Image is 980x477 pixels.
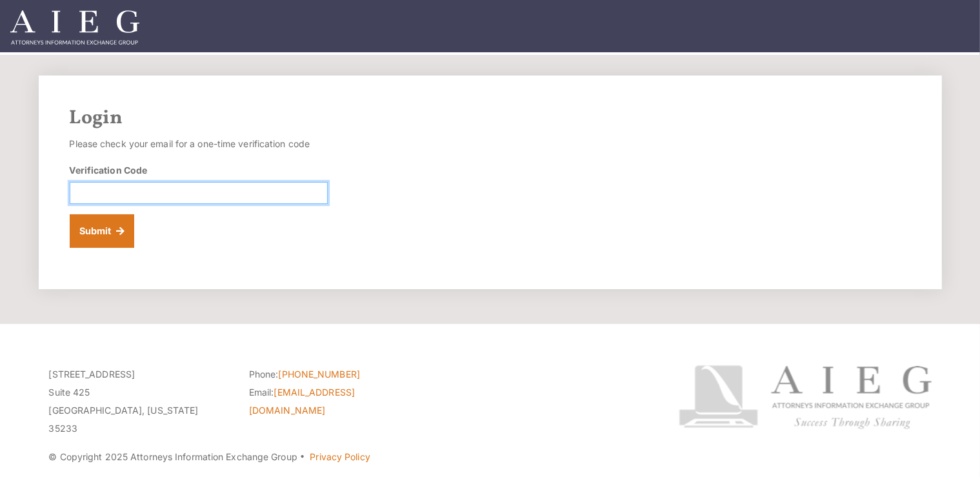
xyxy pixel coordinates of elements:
label: Verification Code [70,163,148,177]
li: Phone: [249,365,430,383]
a: [PHONE_NUMBER] [279,369,360,380]
img: Attorneys Information Exchange Group logo [679,365,932,429]
a: Privacy Policy [310,451,370,462]
li: Email: [249,383,430,420]
button: Submit [70,214,135,248]
p: © Copyright 2025 Attorneys Information Exchange Group [49,448,630,466]
p: Please check your email for a one-time verification code [70,135,328,153]
a: [EMAIL_ADDRESS][DOMAIN_NAME] [249,387,355,416]
h2: Login [70,107,911,130]
span: · [299,456,305,463]
img: Attorneys Information Exchange Group [10,10,139,45]
p: [STREET_ADDRESS] Suite 425 [GEOGRAPHIC_DATA], [US_STATE] 35233 [49,365,230,438]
